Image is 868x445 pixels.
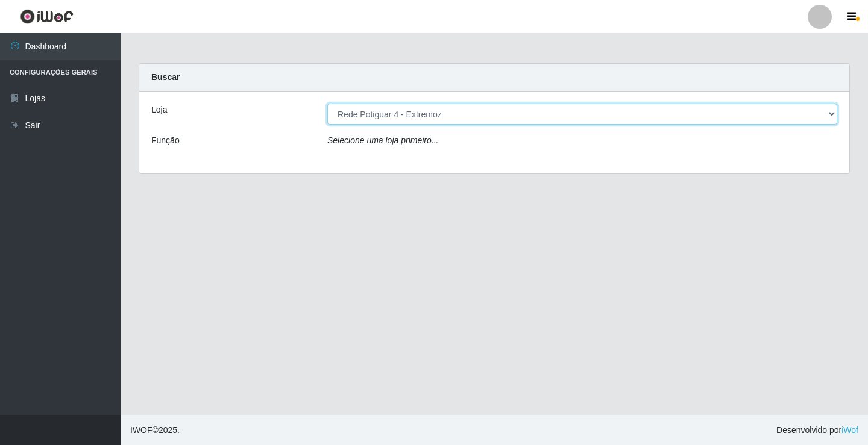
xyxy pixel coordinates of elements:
span: IWOF [130,425,153,435]
span: © 2025 . [130,424,180,437]
img: CoreUI Logo [20,9,74,24]
span: Desenvolvido por [776,424,858,437]
a: iWof [841,425,858,435]
label: Função [151,134,180,147]
label: Loja [151,104,167,116]
i: Selecione uma loja primeiro... [327,135,438,145]
strong: Buscar [151,72,180,82]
